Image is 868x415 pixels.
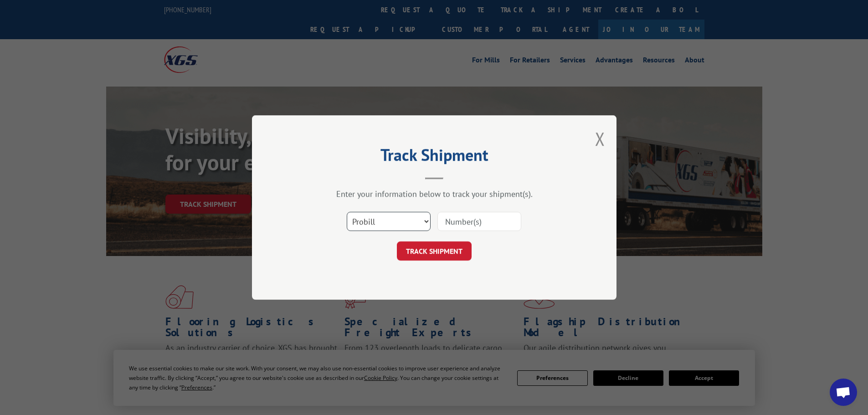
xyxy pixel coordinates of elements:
[830,379,857,406] div: Open chat
[595,127,605,151] button: Close modal
[397,241,472,261] button: TRACK SHIPMENT
[298,189,571,199] div: Enter your information below to track your shipment(s).
[437,212,521,231] input: Number(s)
[298,149,571,166] h2: Track Shipment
